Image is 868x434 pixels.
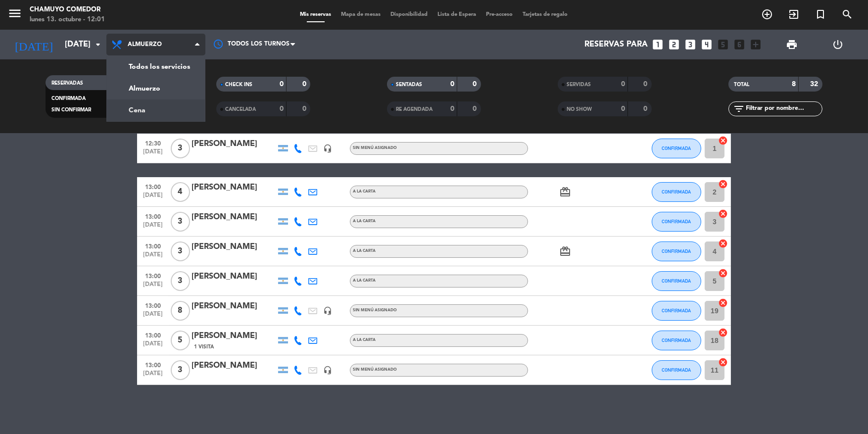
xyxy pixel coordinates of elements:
[141,251,165,263] span: [DATE]
[668,38,680,51] i: looks_two
[353,190,376,193] span: A LA CARTA
[652,139,701,158] button: CONFIRMADA
[323,306,332,315] i: headset_mic
[482,12,518,17] span: Pre-acceso
[662,278,691,284] span: CONFIRMADA
[718,298,728,308] i: cancel
[92,39,104,50] i: arrow_drop_down
[192,211,276,224] div: [PERSON_NAME]
[225,107,256,112] span: CANCELADA
[107,78,205,99] a: Almuerzo
[433,12,482,17] span: Lista de Espera
[171,360,190,380] span: 3
[652,331,701,350] button: CONFIRMADA
[107,56,205,78] a: Todos los servicios
[30,15,105,25] div: lunes 13. octubre - 12:01
[141,210,165,222] span: 13:00
[51,107,91,112] span: SIN CONFIRMAR
[733,103,745,115] i: filter_list
[662,145,691,151] span: CONFIRMADA
[30,5,105,15] div: Chamuyo Comedor
[450,81,454,88] strong: 0
[141,329,165,340] span: 13:00
[7,6,22,24] button: menu
[192,181,276,194] div: [PERSON_NAME]
[141,270,165,281] span: 13:00
[295,12,337,17] span: Mis reservas
[559,245,571,257] i: card_giftcard
[353,219,376,223] span: A LA CARTA
[473,105,479,112] strong: 0
[832,39,844,50] i: power_settings_new
[810,81,820,88] strong: 32
[141,222,165,233] span: [DATE]
[473,81,479,88] strong: 0
[652,271,701,291] button: CONFIRMADA
[225,82,252,87] span: CHECK INS
[662,308,691,313] span: CONFIRMADA
[652,241,701,261] button: CONFIRMADA
[559,186,571,198] i: card_giftcard
[323,144,332,153] i: headset_mic
[518,12,573,17] span: Tarjetas de regalo
[107,99,205,121] a: Cena
[815,30,861,59] div: LOG OUT
[652,182,701,202] button: CONFIRMADA
[171,271,190,291] span: 3
[396,82,422,87] span: SENTADAS
[450,105,454,112] strong: 0
[192,241,276,253] div: [PERSON_NAME]
[141,181,165,192] span: 13:00
[815,8,826,20] i: turned_in_not
[141,148,165,160] span: [DATE]
[651,38,664,51] i: looks_one
[749,38,762,51] i: add_box
[718,209,728,219] i: cancel
[141,299,165,311] span: 13:00
[621,81,625,88] strong: 0
[192,270,276,283] div: [PERSON_NAME]
[662,248,691,254] span: CONFIRMADA
[841,8,853,20] i: search
[141,240,165,251] span: 13:00
[141,281,165,292] span: [DATE]
[141,340,165,352] span: [DATE]
[717,38,729,51] i: looks_5
[353,308,397,312] span: Sin menú asignado
[643,105,649,112] strong: 0
[745,103,822,114] input: Filtrar por nombre...
[194,343,214,351] span: 1 Visita
[652,212,701,232] button: CONFIRMADA
[386,12,433,17] span: Disponibilidad
[353,249,376,253] span: A LA CARTA
[141,137,165,148] span: 12:30
[141,370,165,382] span: [DATE]
[192,330,276,342] div: [PERSON_NAME]
[337,12,386,17] span: Mapa de mesas
[171,301,190,321] span: 8
[141,192,165,203] span: [DATE]
[652,301,701,321] button: CONFIRMADA
[733,38,746,51] i: looks_6
[652,360,701,380] button: CONFIRMADA
[353,368,397,372] span: Sin menú asignado
[171,182,190,202] span: 4
[7,34,60,55] i: [DATE]
[718,328,728,338] i: cancel
[761,8,773,20] i: add_circle_outline
[734,82,750,87] span: TOTAL
[396,107,433,112] span: RE AGENDADA
[353,279,376,283] span: A LA CARTA
[662,367,691,373] span: CONFIRMADA
[192,300,276,313] div: [PERSON_NAME]
[643,81,649,88] strong: 0
[128,41,162,48] span: Almuerzo
[323,366,332,375] i: headset_mic
[171,139,190,158] span: 3
[788,8,800,20] i: exit_to_app
[280,105,284,112] strong: 0
[192,138,276,150] div: [PERSON_NAME]
[718,136,728,145] i: cancel
[684,38,697,51] i: looks_3
[141,359,165,370] span: 13:00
